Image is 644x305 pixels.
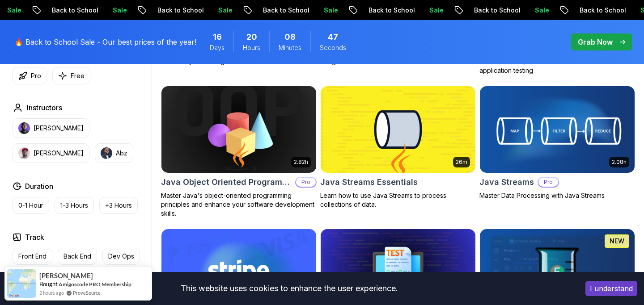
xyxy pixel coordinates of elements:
[95,143,133,163] button: instructor imgAbz
[34,149,84,158] p: [PERSON_NAME]
[578,37,613,47] p: Grab Now
[137,6,198,15] p: Back to School
[52,67,90,84] button: Free
[60,201,88,210] p: 1-3 Hours
[39,289,64,297] span: 2 hours ago
[13,118,89,138] button: instructor img[PERSON_NAME]
[64,252,91,261] p: Back End
[213,31,222,43] span: 16 Days
[476,84,638,175] img: Java Streams card
[14,37,196,47] p: 🔥 Back to School Sale - Our best prices of the year!
[538,178,558,187] p: Pro
[514,6,543,15] p: Sale
[31,6,92,15] p: Back to School
[7,269,36,298] img: provesource social proof notification image
[18,147,30,159] img: instructor img
[161,86,317,218] a: Java Object Oriented Programming card2.82hJava Object Oriented ProgrammingProMaster Java's object...
[303,6,332,15] p: Sale
[108,252,134,261] p: Dev Ops
[210,43,225,52] span: Days
[101,147,112,159] img: instructor img
[198,6,226,15] p: Sale
[320,43,346,52] span: Seconds
[13,67,47,84] button: Pro
[99,197,138,214] button: +3 Hours
[585,281,637,296] button: Accept cookies
[479,86,635,200] a: Java Streams card2.08hJava StreamsProMaster Data Processing with Java Streams
[59,281,131,288] a: Amigoscode PRO Membership
[18,252,47,261] p: Front End
[105,201,132,210] p: +3 Hours
[296,178,316,187] p: Pro
[116,149,127,158] p: Abz
[320,86,476,209] a: Java Streams Essentials card26mJava Streams EssentialsLearn how to use Java Streams to process co...
[479,191,635,200] p: Master Data Processing with Java Streams
[612,159,627,166] p: 2.08h
[39,272,93,280] span: [PERSON_NAME]
[92,6,121,15] p: Sale
[71,71,85,80] p: Free
[279,43,301,52] span: Minutes
[409,6,437,15] p: Sale
[328,31,338,43] span: 47 Seconds
[25,181,53,192] h2: Duration
[13,248,52,265] button: Front End
[453,6,514,15] p: Back to School
[161,86,316,173] img: Java Object Oriented Programming card
[243,43,260,52] span: Hours
[102,248,140,265] button: Dev Ops
[294,159,308,166] p: 2.82h
[348,6,409,15] p: Back to School
[320,176,418,188] h2: Java Streams Essentials
[73,289,101,297] a: ProveSource
[246,31,257,43] span: 20 Hours
[58,248,97,265] button: Back End
[320,191,476,209] p: Learn how to use Java Streams to process collections of data.
[13,197,49,214] button: 0-1 Hour
[242,6,303,15] p: Back to School
[559,6,620,15] p: Back to School
[161,191,317,218] p: Master Java's object-oriented programming principles and enhance your software development skills.
[39,280,58,288] span: Bought
[321,86,475,173] img: Java Streams Essentials card
[34,124,84,133] p: [PERSON_NAME]
[25,232,44,242] h2: Track
[456,159,467,166] p: 26m
[284,31,296,43] span: 8 Minutes
[161,176,292,188] h2: Java Object Oriented Programming
[27,102,62,113] h2: Instructors
[55,197,94,214] button: 1-3 Hours
[18,122,30,134] img: instructor img
[31,71,41,80] p: Pro
[18,201,43,210] p: 0-1 Hour
[610,237,624,246] p: NEW
[13,143,89,163] button: instructor img[PERSON_NAME]
[7,279,572,298] div: This website uses cookies to enhance the user experience.
[479,176,534,188] h2: Java Streams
